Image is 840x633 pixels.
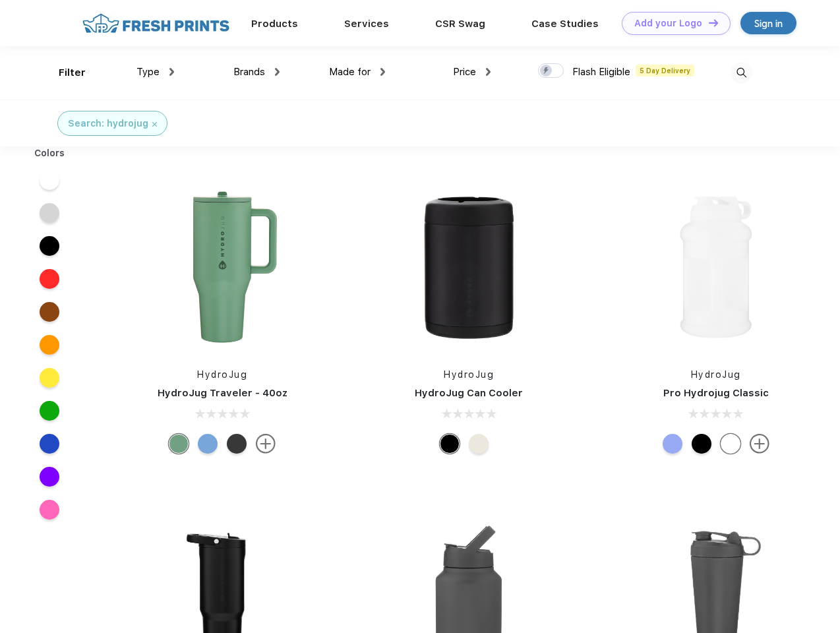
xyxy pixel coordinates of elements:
[24,146,75,160] div: Colors
[59,65,86,80] div: Filter
[691,369,741,380] a: HydroJug
[169,434,189,454] div: Sage
[169,68,174,76] img: dropdown.png
[709,19,718,26] img: DT
[380,68,385,76] img: dropdown.png
[740,12,796,34] a: Sign in
[136,66,160,78] span: Type
[692,434,711,454] div: Black
[453,66,476,78] span: Price
[78,12,233,35] img: fo%20logo%202.webp
[440,434,460,454] div: Black
[135,179,310,355] img: func=resize&h=266
[486,68,491,76] img: dropdown.png
[152,122,157,127] img: filter_cancel.svg
[68,117,148,131] div: Search: hydrojug
[663,387,769,399] a: Pro Hydrojug Classic
[197,369,247,380] a: HydroJug
[628,179,804,355] img: func=resize&h=266
[469,434,489,454] div: Cream
[754,16,783,31] div: Sign in
[251,18,298,30] a: Products
[381,179,556,355] img: func=resize&h=266
[415,387,523,399] a: HydroJug Can Cooler
[572,66,630,78] span: Flash Eligible
[750,434,769,454] img: more.svg
[256,434,276,454] img: more.svg
[444,369,494,380] a: HydroJug
[275,68,280,76] img: dropdown.png
[329,66,371,78] span: Made for
[227,434,247,454] div: Black
[636,65,694,76] span: 5 Day Delivery
[731,62,752,84] img: desktop_search.svg
[198,434,218,454] div: Riptide
[663,434,682,454] div: Hyper Blue
[158,387,287,399] a: HydroJug Traveler - 40oz
[233,66,265,78] span: Brands
[721,434,740,454] div: White
[634,18,702,29] div: Add your Logo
